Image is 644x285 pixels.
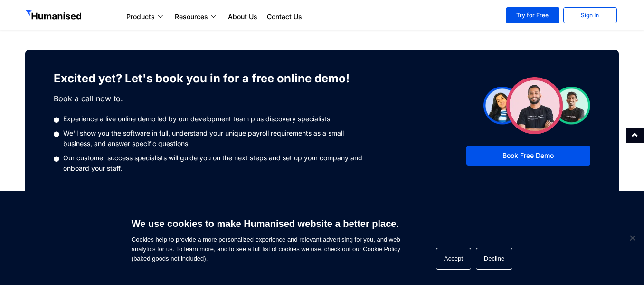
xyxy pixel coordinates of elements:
[122,11,170,22] a: Products
[506,7,559,23] a: Try for Free
[476,248,512,270] button: Decline
[563,7,617,23] a: Sign In
[54,93,365,104] p: Book a call now to:
[170,11,223,22] a: Resources
[132,217,400,230] h6: We use cookies to make Humanised website a better place.
[54,69,365,88] h3: Excited yet? Let's book you in for a free online demo!
[132,212,400,264] span: Cookies help to provide a more personalized experience and relevant advertising for you, and web ...
[61,128,365,149] span: We'll show you the software in full, understand your unique payroll requirements as a small busin...
[436,248,471,270] button: Accept
[262,11,307,22] a: Contact Us
[223,11,262,22] a: About Us
[25,10,83,22] img: GetHumanised Logo
[466,146,590,166] a: Book Free Demo
[61,114,332,124] span: Experience a live online demo led by our development team plus discovery specialists.
[627,233,637,243] span: Decline
[61,153,365,174] span: Our customer success specialists will guide you on the next steps and set up your company and onb...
